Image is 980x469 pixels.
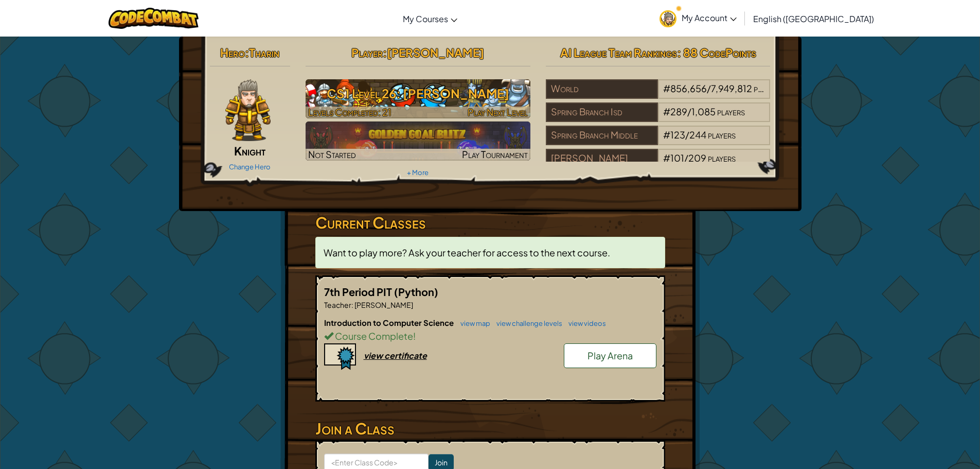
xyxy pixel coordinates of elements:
span: 244 [689,129,706,141]
span: / [685,129,689,141]
div: World [546,79,658,99]
span: players [754,82,781,94]
span: My Courses [403,13,448,24]
span: 1,085 [691,106,716,117]
a: Change Hero [229,163,271,171]
img: Golden Goal [306,121,530,161]
a: view certificate [324,350,427,361]
a: English ([GEOGRAPHIC_DATA]) [748,5,879,32]
span: 123 [670,129,685,141]
span: 209 [688,152,706,164]
span: : [245,45,249,60]
a: My Account [654,2,742,34]
span: # [663,152,670,164]
span: : 88 CodePoints [677,45,756,60]
span: Course Complete [333,330,413,342]
span: Play Arena [587,350,633,361]
a: [PERSON_NAME]#101/209players [546,159,771,170]
span: : [351,300,353,309]
span: / [684,152,688,164]
a: view challenge levels [491,319,562,327]
span: 101 [670,152,684,164]
a: Spring Branch Middle#123/244players [546,135,771,147]
span: AI League Team Rankings [560,45,677,60]
span: Want to play more? Ask your teacher for access to the next course. [324,247,610,258]
a: World#856,656/7,949,812players [546,89,771,101]
a: My Courses [398,5,462,32]
span: (Python) [394,285,438,298]
span: players [708,129,736,141]
span: # [663,82,670,94]
span: 289 [670,106,687,117]
span: 7,949,812 [711,82,752,94]
a: view map [455,319,490,327]
span: Play Tournament [462,148,528,160]
span: 7th Period PIT [324,285,394,298]
a: Play Next Level [306,79,530,118]
a: + More [407,168,429,177]
span: 856,656 [670,82,707,94]
a: Not StartedPlay Tournament [306,121,530,161]
h3: Join a Class [315,417,665,440]
span: Levels Completed: 21 [308,106,391,118]
div: Spring Branch Middle [546,126,658,145]
span: My Account [682,12,737,23]
span: Not Started [308,148,356,160]
span: English ([GEOGRAPHIC_DATA]) [753,13,874,24]
span: / [707,82,711,94]
span: Player [351,45,383,60]
span: # [663,106,670,117]
span: Knight [234,144,265,158]
span: Hero [220,45,245,60]
span: Teacher [324,300,351,309]
a: Spring Branch Isd#289/1,085players [546,112,771,124]
span: Tharin [249,45,279,60]
div: view certificate [364,350,427,361]
img: CS1 Level 26: Wakka Maul [306,79,530,118]
span: Introduction to Computer Science [324,318,455,327]
span: # [663,129,670,141]
div: [PERSON_NAME] [546,149,658,168]
span: : [383,45,387,60]
img: knight-pose.png [225,79,271,141]
span: [PERSON_NAME] [387,45,484,60]
h3: CS1 Level 26: [PERSON_NAME] [306,82,530,105]
h3: Current Classes [315,211,665,234]
span: players [708,152,736,164]
span: Play Next Level [468,106,528,118]
img: CodeCombat logo [109,8,199,29]
img: avatar [660,10,676,27]
span: / [687,106,691,117]
span: ! [413,330,416,342]
a: view videos [563,319,606,327]
span: [PERSON_NAME] [353,300,413,309]
div: Spring Branch Isd [546,102,658,122]
img: certificate-icon.png [324,343,356,370]
span: players [717,106,745,117]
